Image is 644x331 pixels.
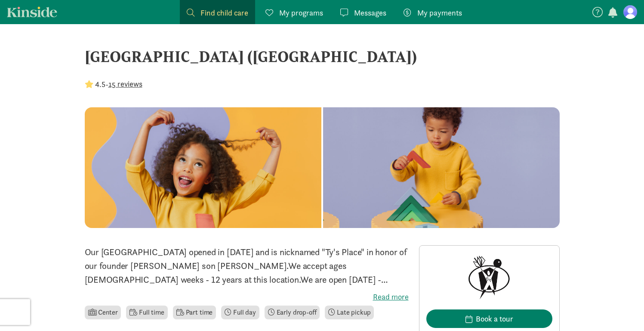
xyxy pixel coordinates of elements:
[126,306,167,319] li: Full time
[265,306,320,319] li: Early drop-off
[279,7,323,19] span: My programs
[108,78,142,90] button: 15 reviews
[354,7,386,19] span: Messages
[85,306,121,319] li: Center
[417,7,462,19] span: My payments
[221,306,259,319] li: Full day
[85,245,409,287] p: Our [GEOGRAPHIC_DATA] opened in [DATE] and is nicknamed "Ty's Place" in honor of our founder [PER...
[85,45,560,68] div: [GEOGRAPHIC_DATA] ([GEOGRAPHIC_DATA])
[7,6,57,17] a: Kinside
[200,7,248,19] span: Find child care
[465,253,512,299] img: Provider logo
[95,79,105,89] strong: 4.5
[85,78,142,90] div: -
[476,313,513,325] div: Book a tour
[426,309,552,328] button: Book a tour
[325,306,374,319] li: Late pickup
[85,292,409,302] label: Read more
[173,306,216,319] li: Part time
